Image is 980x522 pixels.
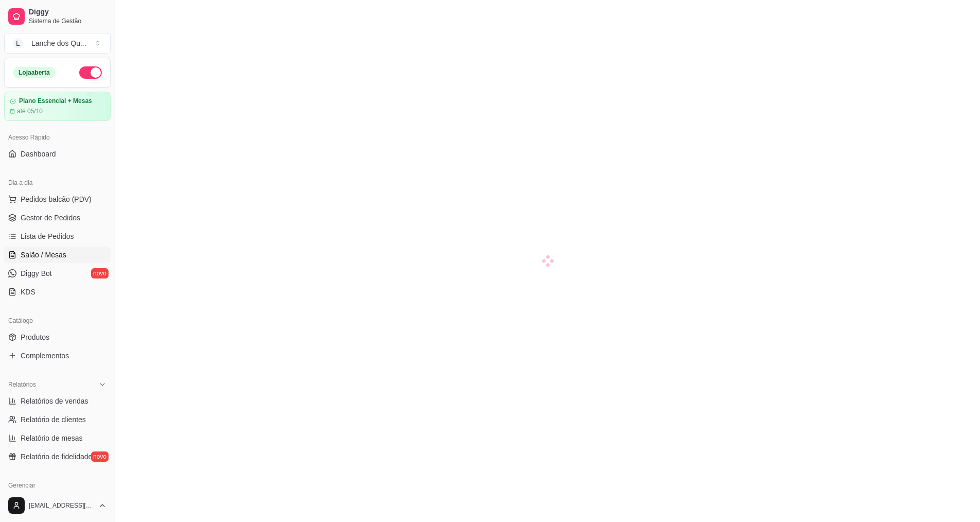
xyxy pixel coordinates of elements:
[21,332,49,342] span: Produtos
[4,33,111,54] button: Select a team
[13,67,56,78] div: Loja aberta
[4,329,111,345] a: Produtos
[21,396,88,406] span: Relatórios de vendas
[21,149,56,159] span: Dashboard
[21,451,92,462] span: Relatório de fidelidade
[4,493,111,518] button: [EMAIL_ADDRESS][DOMAIN_NAME]
[4,146,111,162] a: Dashboard
[29,501,94,510] span: [EMAIL_ADDRESS][DOMAIN_NAME]
[21,414,86,425] span: Relatório de clientes
[4,4,111,29] a: DiggySistema de Gestão
[4,312,111,329] div: Catálogo
[4,284,111,300] a: KDS
[4,265,111,282] a: Diggy Botnovo
[29,17,106,25] span: Sistema de Gestão
[4,411,111,428] a: Relatório de clientes
[4,175,111,191] div: Dia a dia
[4,92,111,121] a: Plano Essencial + Mesasaté 05/10
[31,38,86,48] div: Lanche dos Qu ...
[4,477,111,494] div: Gerenciar
[21,433,83,443] span: Relatório de mesas
[8,380,36,389] span: Relatórios
[21,351,69,361] span: Complementos
[29,8,106,17] span: Diggy
[4,430,111,446] a: Relatório de mesas
[4,247,111,263] a: Salão / Mesas
[21,231,74,241] span: Lista de Pedidos
[19,97,92,105] article: Plano Essencial + Mesas
[21,287,35,297] span: KDS
[21,250,66,260] span: Salão / Mesas
[79,66,102,79] button: Alterar Status
[4,210,111,226] a: Gestor de Pedidos
[4,393,111,409] a: Relatórios de vendas
[21,194,92,204] span: Pedidos balcão (PDV)
[17,107,43,115] article: até 05/10
[4,191,111,207] button: Pedidos balcão (PDV)
[13,38,23,48] span: L
[4,347,111,364] a: Complementos
[21,268,52,279] span: Diggy Bot
[4,129,111,146] div: Acesso Rápido
[4,228,111,245] a: Lista de Pedidos
[4,448,111,465] a: Relatório de fidelidadenovo
[21,213,80,223] span: Gestor de Pedidos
